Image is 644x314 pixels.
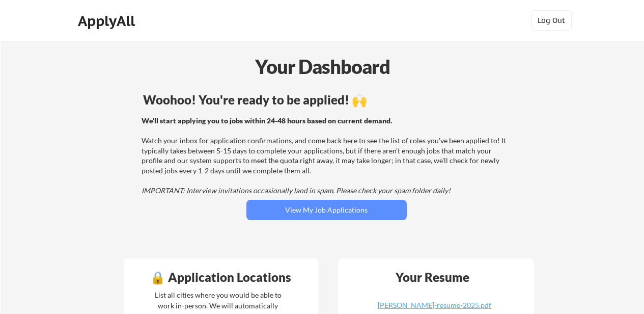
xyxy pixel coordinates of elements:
div: Your Dashboard [1,52,644,81]
div: Watch your inbox for application confirmations, and come back here to see the list of roles you'v... [142,116,509,196]
div: 🔒 Application Locations [126,271,316,283]
div: Woohoo! You're ready to be applied! 🙌 [143,94,510,106]
div: [PERSON_NAME]-resume-2025.pdf [374,302,495,309]
button: View My Job Applications [246,200,407,220]
strong: We'll start applying you to jobs within 24-48 hours based on current demand. [142,116,392,125]
button: Log Out [531,10,572,31]
em: IMPORTANT: Interview invitations occasionally land in spam. Please check your spam folder daily! [142,186,451,195]
div: ApplyAll [78,12,138,30]
div: Your Resume [382,271,483,283]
